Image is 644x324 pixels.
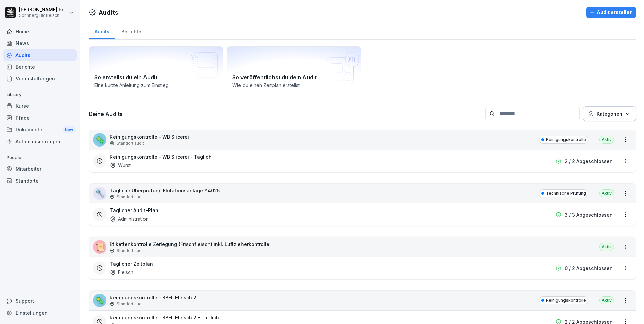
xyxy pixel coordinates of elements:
p: Library [3,89,77,100]
a: Kurse [3,100,77,112]
h2: So erstellst du ein Audit [94,73,218,82]
div: 📜 [93,240,106,254]
p: Technische Prüfung [546,190,586,196]
a: Mitarbeiter [3,163,77,175]
div: 🦠 [93,294,106,307]
p: Sonnberg Biofleisch [19,13,68,18]
h3: Reinigungskontrolle - WB Slicerei - Täglich [110,153,212,160]
div: 🔧 [93,187,106,200]
p: Tägliche Überprüfung Flotationsanlage Y4025 [110,187,220,194]
div: Aktiv [599,136,614,144]
h3: Deine Audits [89,110,482,118]
a: So veröffentlichst du dein AuditWie du einen Zeitplan erstellst [227,46,361,94]
p: Kategorien [597,110,622,117]
div: Aktiv [599,189,614,197]
p: Standort audit [117,301,144,307]
p: Reinigungskontrolle - WB Slicerei [110,133,189,140]
div: Administration [110,215,149,222]
h3: Täglicher Audit-Plan [110,207,158,214]
p: Standort audit [117,140,144,147]
p: Wie du einen Zeitplan erstellst [232,82,356,89]
h3: Täglicher Zeitplan [110,260,153,267]
div: 🦠 [93,133,106,147]
a: Home [3,26,77,37]
a: Veranstaltungen [3,73,77,85]
button: Audit erstellen [586,7,636,18]
a: Standorte [3,175,77,187]
a: DokumenteNew [3,124,77,136]
a: Audits [89,22,115,39]
a: Einstellungen [3,307,77,319]
a: Berichte [3,61,77,73]
p: Standort audit [117,194,144,200]
div: Wurst [110,162,131,169]
h1: Audits [99,8,118,17]
div: Audit erstellen [590,9,633,16]
a: News [3,37,77,49]
a: So erstellst du ein AuditEine kurze Anleitung zum Einstieg [89,46,223,94]
a: Pfade [3,112,77,124]
div: Fleisch [110,269,133,276]
div: Dokumente [3,124,77,136]
p: Etikettenkontrolle Zerlegung (Frischfleisch) inkl. Luftzieherkontrolle [110,240,269,248]
p: 2 / 2 Abgeschlossen [565,158,613,165]
div: Support [3,295,77,307]
a: Automatisierungen [3,136,77,148]
p: 0 / 2 Abgeschlossen [565,265,613,272]
p: [PERSON_NAME] Preßlauer [19,7,68,13]
div: New [63,126,75,134]
a: Audits [3,49,77,61]
p: Reinigungskontrolle [546,137,586,143]
h3: Reinigungskontrolle - SBFL Fleisch 2 - Täglich [110,314,219,321]
p: Standort audit [117,248,144,254]
div: Aktiv [599,296,614,304]
a: Berichte [115,22,147,39]
p: People [3,152,77,163]
p: Reinigungskontrolle [546,297,586,303]
button: Kategorien [583,106,636,121]
p: 3 / 3 Abgeschlossen [565,211,613,218]
p: Reinigungskontrolle - SBFL Fleisch 2 [110,294,196,301]
h2: So veröffentlichst du dein Audit [232,73,356,82]
div: Aktiv [599,243,614,251]
p: Eine kurze Anleitung zum Einstieg [94,82,218,89]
